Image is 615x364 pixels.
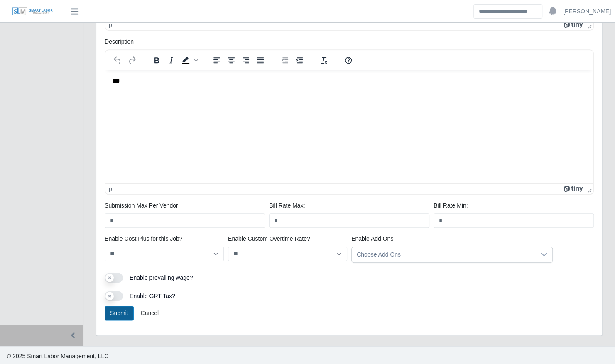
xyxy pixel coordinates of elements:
div: p [109,186,112,192]
button: Increase indent [292,54,306,66]
label: Enable Add Ons [351,235,393,243]
label: Submission Max Per Vendor: [105,201,180,210]
a: Cancel [135,306,164,320]
label: Enable Cost Plus for this Job? [105,235,183,243]
div: Background color Black [179,54,199,66]
a: Powered by Tiny [564,22,584,28]
a: [PERSON_NAME] [563,7,611,16]
button: Enable GRT Tax? [105,291,123,301]
button: Decrease indent [278,54,292,66]
body: Rich Text Area. Press ALT-0 for help. [7,7,481,16]
button: Enable prevailing wage? [105,273,123,283]
button: Align center [224,54,238,66]
iframe: Rich Text Area [105,70,593,183]
button: Justify [253,54,267,66]
button: Undo [110,54,125,66]
div: Choose Add Ons [352,247,536,262]
div: p [109,22,112,28]
label: Bill Rate Min: [434,201,468,210]
button: Help [341,54,355,66]
button: Align right [239,54,253,66]
div: Press the Up and Down arrow keys to resize the editor. [584,184,593,194]
button: Align left [210,54,224,66]
div: Press the Up and Down arrow keys to resize the editor. [584,20,593,30]
button: Clear formatting [317,54,331,66]
a: Powered by Tiny [564,186,584,192]
button: Bold [149,54,164,66]
label: Enable Custom Overtime Rate? [228,235,310,243]
span: © 2025 Smart Labor Management, LLC [7,353,108,359]
label: Bill Rate Max: [269,201,305,210]
label: Description [105,37,134,46]
span: Enable prevailing wage? [130,274,193,281]
button: Redo [125,54,139,66]
img: SLM Logo [12,7,53,16]
button: Submit [105,306,134,320]
button: Italic [164,54,178,66]
span: Enable GRT Tax? [130,293,175,299]
input: Search [473,4,542,19]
